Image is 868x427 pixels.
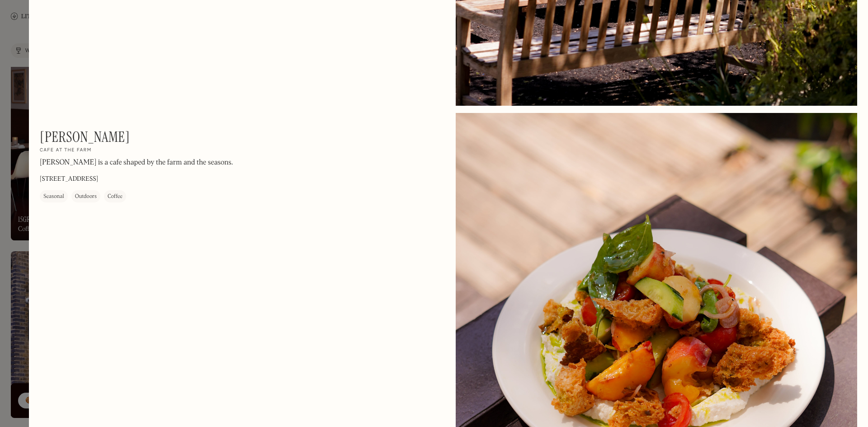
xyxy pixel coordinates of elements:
h1: [PERSON_NAME] [40,128,130,145]
p: [STREET_ADDRESS] [40,174,98,184]
h2: Cafe at the farm [40,147,91,154]
div: Seasonal [43,192,64,201]
p: [PERSON_NAME] is a cafe shaped by the farm and the seasons. [40,157,233,168]
div: Outdoors [75,192,97,201]
div: Coffee [108,192,123,201]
